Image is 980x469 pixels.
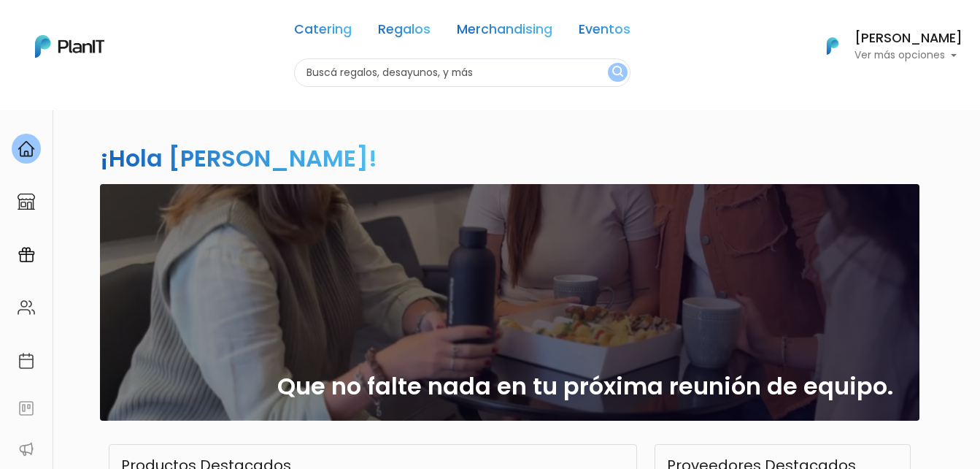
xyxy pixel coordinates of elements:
[35,35,104,58] img: PlanIt Logo
[18,400,35,417] img: feedback-78b5a0c8f98aac82b08bfc38622c3050aee476f2c9584af64705fc4e61158814.svg
[854,32,962,45] h6: [PERSON_NAME]
[457,23,552,41] a: Merchandising
[18,193,35,210] img: marketplace-4ceaa7011d94191e9ded77b95e3339b90024bf715f7c57f8cf31f2d8c509eaba.svg
[854,50,962,61] p: Ver más opciones
[18,299,35,316] img: people-662611757002400ad9ed0e3c099ab2801c6687ba6c219adb57efc949bc21e19d.svg
[18,246,35,264] img: campaigns-02234683943229c281be62815700db0a1741e53638e28bf9629b52c665b00959.svg
[18,140,35,158] img: home-e721727adea9d79c4d83392d1f703f7f8bce08238fde08b1acbfd93340b81755.svg
[18,352,35,370] img: calendar-87d922413cdce8b2cf7b7f5f62616a5cf9e4887200fb71536465627b3292af00.svg
[294,23,352,41] a: Catering
[100,142,377,175] h2: ¡Hola [PERSON_NAME]!
[808,27,962,65] button: PlanIt Logo [PERSON_NAME] Ver más opciones
[579,23,630,41] a: Eventos
[294,58,630,87] input: Buscá regalos, desayunos, y más
[817,30,849,62] img: PlanIt Logo
[612,66,623,80] img: search_button-432b6d5273f82d61273b3651a40e1bd1b912527efae98b1b7a1b2c0702e16a8d.svg
[18,441,35,458] img: partners-52edf745621dab592f3b2c58e3bca9d71375a7ef29c3b500c9f145b62cc070d4.svg
[378,23,431,41] a: Regalos
[277,373,893,400] h2: Que no falte nada en tu próxima reunión de equipo.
